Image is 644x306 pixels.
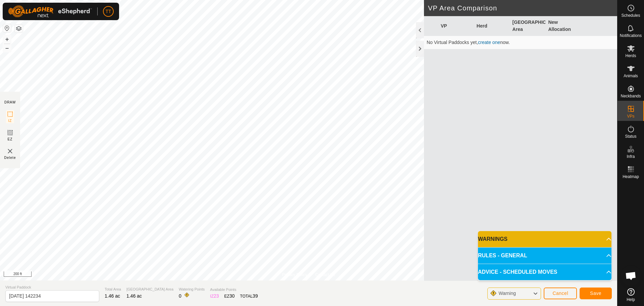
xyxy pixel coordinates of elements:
p-accordion-header: ADVICE - SCHEDULED MOVES [478,264,611,280]
a: Privacy Policy [282,272,307,278]
th: New Allocation [545,16,581,36]
a: Contact Us [315,272,335,278]
button: Save [580,288,612,299]
span: Cancel [552,291,568,296]
span: 23 [214,293,219,299]
button: Map Layers [15,25,23,33]
th: [GEOGRAPHIC_DATA] Area [510,16,546,36]
span: Schedules [621,13,640,17]
span: Watering Points [179,287,205,292]
div: IZ [210,293,219,300]
p-accordion-header: RULES - GENERAL [478,248,611,264]
span: EZ [8,137,13,142]
div: DRAW [4,100,16,105]
span: 39 [253,293,258,299]
button: Reset Map [3,24,11,32]
span: Infra [627,155,635,159]
span: 1.46 ac [126,293,142,299]
a: Open chat [621,266,641,286]
img: Gallagher Logo [8,5,92,17]
span: IZ [8,118,12,123]
span: Delete [4,155,16,160]
td: No Virtual Paddocks yet, now. [424,36,617,49]
span: 1.46 ac [105,293,120,299]
span: Neckbands [621,94,641,98]
span: 30 [229,293,235,299]
span: Virtual Paddock [5,285,99,290]
span: 0 [179,293,181,299]
button: – [3,44,11,52]
span: Available Points [210,287,258,293]
span: Animals [624,74,638,78]
span: ADVICE - SCHEDULED MOVES [478,268,557,276]
span: Help [627,298,635,302]
h2: VP Area Comparison [428,4,617,12]
span: Herds [625,54,636,58]
a: create one [478,40,500,45]
img: VP [6,147,14,155]
th: Herd [474,16,510,36]
button: Cancel [544,288,577,299]
span: WARNINGS [478,235,507,243]
span: RULES - GENERAL [478,252,527,260]
div: EZ [224,293,235,300]
th: VP [438,16,474,36]
span: Total Area [105,287,121,292]
button: + [3,35,11,43]
span: VPs [627,114,634,118]
span: Status [625,134,636,138]
a: Help [618,286,644,304]
span: Heatmap [623,175,639,179]
div: TOTAL [240,293,258,300]
span: Save [590,291,601,296]
span: TT [105,8,111,15]
span: [GEOGRAPHIC_DATA] Area [126,287,173,292]
span: Notifications [620,34,642,38]
span: Warning [498,291,516,296]
p-accordion-header: WARNINGS [478,231,611,247]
